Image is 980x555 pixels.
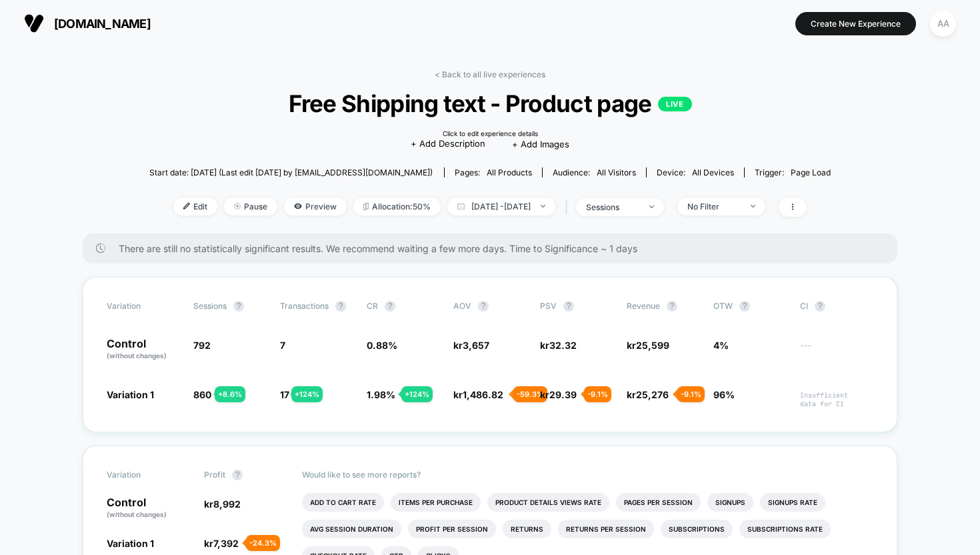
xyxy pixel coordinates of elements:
[54,17,151,31] span: [DOMAIN_NAME]
[636,340,669,351] span: 25,599
[149,167,433,177] span: Start date: [DATE] (Last edit [DATE] by [EMAIL_ADDRESS][DOMAIN_NAME])
[280,340,285,351] span: 7
[713,389,735,400] span: 96%
[513,386,547,402] div: - 59.3 %
[692,167,734,177] span: all devices
[627,340,669,351] span: kr
[487,493,609,512] li: Product Details Views Rate
[204,538,239,549] span: kr
[107,470,180,480] span: Variation
[627,301,660,311] span: Revenue
[658,97,691,111] p: LIVE
[540,340,577,351] span: kr
[795,12,916,35] button: Create New Experience
[739,301,750,312] button: ?
[335,301,346,312] button: ?
[562,197,576,217] span: |
[302,470,874,480] p: Would like to see more reports?
[540,389,577,400] span: kr
[597,167,636,177] span: All Visitors
[800,342,873,361] span: ---
[455,167,532,177] div: Pages:
[193,340,211,351] span: 792
[280,389,289,400] span: 17
[107,497,191,520] p: Control
[616,493,701,512] li: Pages Per Session
[193,389,211,400] span: 860
[234,203,241,209] img: end
[563,301,574,312] button: ?
[213,538,239,549] span: 7,392
[503,520,551,538] li: Returns
[541,205,545,207] img: end
[791,167,831,177] span: Page Load
[586,202,639,212] div: sessions
[183,89,797,117] span: Free Shipping text - Product page
[926,10,960,37] button: AA
[661,520,733,538] li: Subscriptions
[453,301,471,311] span: AOV
[173,197,217,215] span: Edit
[558,520,654,538] li: Returns Per Session
[233,301,244,312] button: ?
[107,338,180,361] p: Control
[815,301,825,312] button: ?
[284,197,347,215] span: Preview
[183,203,190,209] img: edit
[636,389,669,400] span: 25,276
[707,493,753,512] li: Signups
[677,386,705,402] div: - 9.1 %
[457,203,465,209] img: calendar
[751,205,755,207] img: end
[408,520,496,538] li: Profit Per Session
[246,535,280,551] div: - 24.3 %
[549,389,577,400] span: 29.39
[119,243,871,254] span: There are still no statistically significant results. We recommend waiting a few more days . Time...
[204,498,241,510] span: kr
[447,197,555,215] span: [DATE] - [DATE]
[107,389,154,400] span: Variation 1
[549,340,577,351] span: 32.32
[107,538,154,549] span: Variation 1
[224,197,277,215] span: Pause
[367,301,378,311] span: CR
[193,301,227,311] span: Sessions
[739,520,831,538] li: Subscriptions Rate
[232,470,243,480] button: ?
[302,493,384,512] li: Add To Cart Rate
[930,11,956,37] div: AA
[649,205,654,208] img: end
[478,301,489,312] button: ?
[24,13,44,33] img: Visually logo
[363,203,369,210] img: rebalance
[391,493,481,512] li: Items Per Purchase
[107,301,180,312] span: Variation
[453,340,489,351] span: kr
[800,301,873,312] span: CI
[553,167,636,177] div: Audience:
[463,340,489,351] span: 3,657
[411,137,485,151] span: + Add Description
[367,340,397,351] span: 0.88 %
[291,386,323,402] div: + 124 %
[215,386,245,402] div: + 8.6 %
[443,129,538,137] div: Click to edit experience details
[667,301,677,312] button: ?
[512,139,569,149] span: + Add Images
[280,301,329,311] span: Transactions
[487,167,532,177] span: all products
[401,386,433,402] div: + 124 %
[687,201,741,211] div: No Filter
[453,389,503,400] span: kr
[760,493,825,512] li: Signups Rate
[584,386,611,402] div: - 9.1 %
[213,498,241,510] span: 8,992
[540,301,557,311] span: PSV
[713,340,729,351] span: 4%
[385,301,395,312] button: ?
[302,520,401,538] li: Avg Session Duration
[367,389,395,400] span: 1.98 %
[353,197,441,215] span: Allocation: 50%
[204,470,225,480] span: Profit
[107,510,167,518] span: (without changes)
